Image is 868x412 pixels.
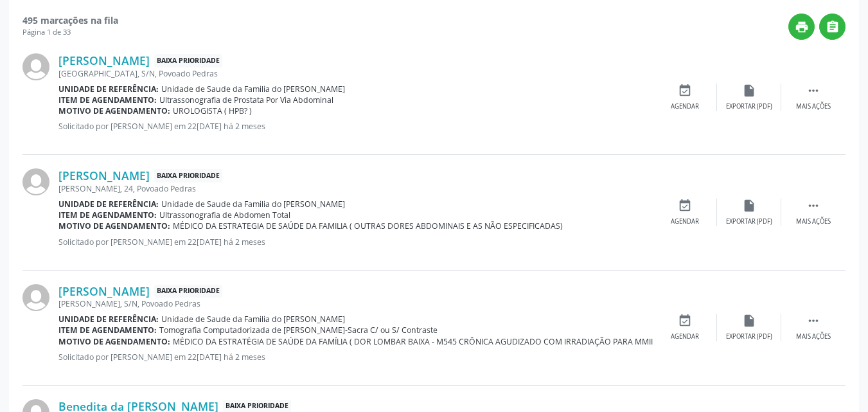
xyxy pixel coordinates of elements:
i: insert_drive_file [742,84,756,98]
span: Ultrassonografia de Abdomen Total [159,210,290,220]
i: event_available [678,84,692,98]
div: Agendar [671,332,699,341]
div: Exportar (PDF) [726,332,772,341]
b: Unidade de referência: [58,199,159,210]
img: img [22,284,49,311]
i: insert_drive_file [742,199,756,213]
div: Exportar (PDF) [726,217,772,226]
button: print [788,13,815,40]
b: Unidade de referência: [58,84,159,94]
i: insert_drive_file [742,314,756,328]
b: Item de agendamento: [58,94,157,105]
b: Item de agendamento: [58,210,157,220]
i: print [795,20,809,34]
div: Mais ações [796,102,831,111]
div: Mais ações [796,332,831,341]
span: Unidade de Saude da Familia do [PERSON_NAME] [161,199,345,210]
p: Solicitado por [PERSON_NAME] em 22[DATE] há 2 meses [58,237,653,247]
b: Motivo de agendamento: [58,336,170,347]
div: Página 1 de 33 [22,27,118,38]
p: Solicitado por [PERSON_NAME] em 22[DATE] há 2 meses [58,352,653,363]
b: Item de agendamento: [58,325,157,336]
div: [PERSON_NAME], S/N, Povoado Pedras [58,298,653,309]
div: Agendar [671,102,699,111]
b: Motivo de agendamento: [58,105,170,116]
b: Motivo de agendamento: [58,220,170,231]
span: Tomografia Computadorizada de [PERSON_NAME]-Sacra C/ ou S/ Contraste [159,325,438,336]
div: Mais ações [796,217,831,226]
i: event_available [678,199,692,213]
a: [PERSON_NAME] [58,168,150,183]
span: Unidade de Saude da Familia do [PERSON_NAME] [161,314,345,325]
b: Unidade de referência: [58,314,159,325]
img: img [22,168,49,195]
strong: 495 marcações na fila [22,14,118,26]
span: Baixa Prioridade [154,54,222,67]
button:  [819,13,846,40]
i:  [806,84,820,98]
p: Solicitado por [PERSON_NAME] em 22[DATE] há 2 meses [58,121,653,132]
a: [PERSON_NAME] [58,284,150,298]
a: [PERSON_NAME] [58,53,150,67]
i:  [826,20,840,34]
i:  [806,199,820,213]
img: img [22,53,49,80]
div: Exportar (PDF) [726,102,772,111]
span: Unidade de Saude da Familia do [PERSON_NAME] [161,84,345,94]
div: [GEOGRAPHIC_DATA], S/N, Povoado Pedras [58,68,653,79]
span: Ultrassonografia de Prostata Por Via Abdominal [159,94,333,105]
div: [PERSON_NAME], 24, Povoado Pedras [58,183,653,194]
div: Agendar [671,217,699,226]
i: event_available [678,314,692,328]
span: Baixa Prioridade [154,285,222,298]
i:  [806,314,820,328]
span: MÉDICO DA ESTRATEGIA DE SAÚDE DA FAMILIA ( OUTRAS DORES ABDOMINAIS E AS NÃO ESPECIFICADAS) [173,220,563,231]
span: Baixa Prioridade [154,169,222,183]
span: UROLOGISTA ( HPB? ) [173,105,252,116]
